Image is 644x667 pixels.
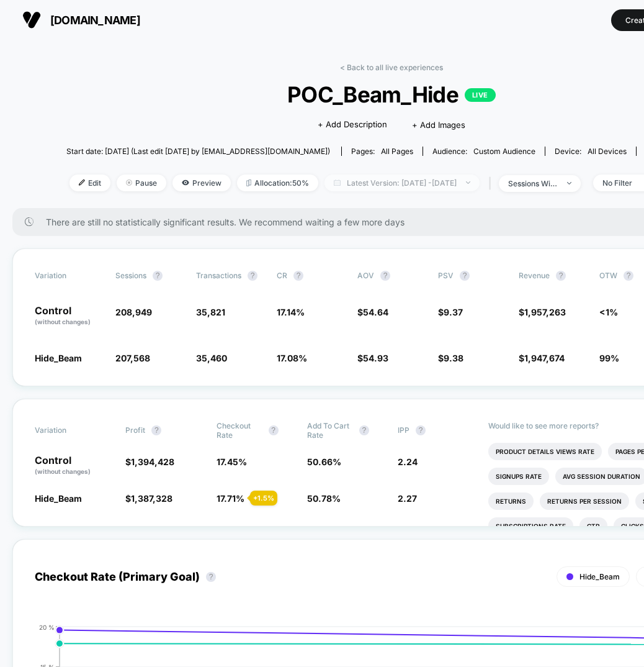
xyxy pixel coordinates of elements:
span: IPP [398,425,409,435]
div: + 1.5 % [250,491,277,506]
span: Revenue [519,271,550,280]
span: Profit [125,425,145,435]
span: (without changes) [35,468,91,475]
span: PSV [438,271,454,280]
span: + Add Description [318,119,387,131]
span: 17.71 % [217,493,244,504]
span: 17.45 % [217,456,247,467]
span: [DOMAIN_NAME] [50,14,140,27]
span: Hide_Beam [579,572,620,581]
span: Variation [35,271,103,281]
span: 9.38 [444,353,463,363]
span: Sessions [115,271,146,280]
span: $ [125,456,174,467]
button: ? [151,425,161,435]
span: 17.08 % [277,353,307,363]
span: $ [357,353,388,363]
p: Control [35,455,113,476]
p: Control [35,306,103,327]
button: ? [293,271,303,281]
span: 17.14 % [277,307,305,317]
p: LIVE [465,88,496,102]
span: 35,821 [196,307,225,317]
span: + Add Images [412,120,465,130]
span: 54.93 [363,353,388,363]
span: $ [519,353,565,363]
span: 2.24 [398,456,418,467]
button: ? [359,425,369,435]
span: Preview [172,175,231,191]
button: ? [416,425,426,435]
span: 1,957,263 [524,307,566,317]
span: $ [519,307,566,317]
img: Visually logo [22,11,41,29]
span: Checkout Rate [217,421,262,440]
span: Custom Audience [473,147,535,156]
span: 54.64 [363,307,388,317]
button: ? [556,271,566,281]
div: sessions with impression [508,179,558,188]
img: rebalance [246,179,251,186]
button: ? [460,271,470,281]
span: 1,387,328 [131,493,172,504]
button: ? [153,271,163,281]
span: 1,394,428 [131,456,174,467]
img: edit [79,179,85,186]
li: Signups Rate [488,468,549,485]
div: Pages: [351,147,413,156]
span: 50.66 % [307,456,341,467]
img: end [126,179,132,186]
img: calendar [334,179,341,186]
button: ? [269,425,279,435]
span: $ [438,307,463,317]
span: $ [438,353,463,363]
li: Returns Per Session [540,492,629,510]
span: Start date: [DATE] (Last edit [DATE] by [EMAIL_ADDRESS][DOMAIN_NAME]) [66,147,330,156]
span: Add To Cart Rate [307,421,353,440]
li: Subscriptions Rate [488,517,573,535]
span: Hide_Beam [35,353,82,363]
span: (without changes) [35,318,91,325]
span: $ [357,307,388,317]
span: $ [125,493,172,504]
li: Product Details Views Rate [488,443,602,460]
button: ? [624,271,633,281]
div: Audience: [432,147,535,156]
span: all devices [588,147,627,156]
span: Transactions [196,271,241,280]
span: CR [277,271,287,280]
a: < Back to all live experiences [340,63,443,72]
span: Pause [117,175,166,191]
img: end [567,182,571,184]
span: 50.78 % [307,493,341,504]
span: 208,949 [115,307,152,317]
span: Device: [545,147,636,156]
button: [DOMAIN_NAME] [19,10,144,30]
span: Allocation: 50% [237,175,318,191]
span: 99% [599,353,619,363]
span: all pages [381,147,413,156]
button: ? [248,271,257,281]
img: end [466,181,470,184]
li: Ctr [579,517,607,535]
li: Returns [488,492,534,510]
span: 1,947,674 [524,353,565,363]
span: 35,460 [196,353,227,363]
span: Edit [69,175,110,191]
span: Hide_Beam [35,493,82,504]
span: 9.37 [444,307,463,317]
button: ? [380,271,390,281]
button: ? [206,572,216,582]
span: AOV [357,271,374,280]
tspan: 20 % [39,623,55,630]
span: | [486,175,499,193]
span: <1% [599,307,618,317]
span: Latest Version: [DATE] - [DATE] [324,175,480,191]
span: 2.27 [398,493,417,504]
span: Variation [35,421,103,440]
span: 207,568 [115,353,150,363]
